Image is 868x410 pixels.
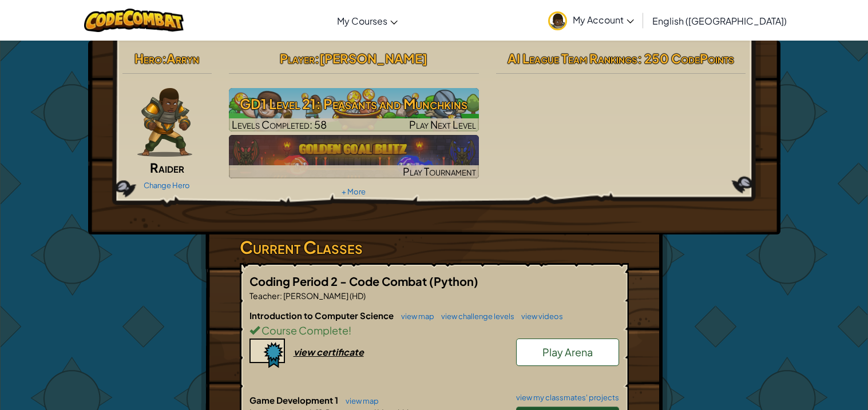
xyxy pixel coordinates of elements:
span: English ([GEOGRAPHIC_DATA]) [652,15,787,27]
span: Arryn [167,50,199,66]
span: : [162,50,167,66]
a: My Account [542,2,640,38]
a: view my classmates' projects [510,394,619,401]
span: Levels Completed: 58 [232,118,327,131]
img: GD1 Level 21: Peasants and Munchkins [229,88,479,132]
span: My Account [573,14,634,26]
img: certificate-icon.png [249,339,285,368]
a: Play Tournament [229,135,479,178]
span: ! [348,324,351,337]
span: Player [280,50,315,66]
img: Golden Goal [229,135,479,178]
a: view challenge levels [435,312,514,321]
span: (Python) [429,274,478,288]
span: : [315,50,319,66]
span: AI League Team Rankings [508,50,637,66]
span: Course Complete [260,324,348,337]
h3: GD1 Level 21: Peasants and Munchkins [229,91,479,117]
span: Hero [134,50,162,66]
a: Play Next Level [229,88,479,132]
span: [PERSON_NAME] [319,50,427,66]
a: view map [395,312,434,321]
span: My Courses [337,15,387,27]
a: Change Hero [144,181,190,190]
span: Play Next Level [409,118,476,131]
a: view map [340,396,379,405]
span: : [280,290,282,301]
span: : 250 CodePoints [637,50,734,66]
span: [PERSON_NAME] (HD) [282,290,366,301]
span: Teacher [249,290,280,301]
a: view videos [516,312,563,321]
span: Play Tournament [403,165,476,178]
span: Coding Period 2 - Code Combat [249,274,429,288]
div: view certificate [294,346,364,358]
span: Play Arena [542,345,593,359]
span: Game Development 1 [249,395,340,405]
a: English ([GEOGRAPHIC_DATA]) [647,5,792,36]
a: My Courses [331,5,403,36]
img: raider-pose.png [137,88,192,157]
a: + More [342,187,366,196]
img: avatar [548,11,567,30]
img: CodeCombat logo [84,9,184,32]
span: Raider [150,160,184,176]
span: Introduction to Computer Science [249,310,395,321]
h3: Current Classes [240,234,629,260]
a: view certificate [249,346,364,358]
